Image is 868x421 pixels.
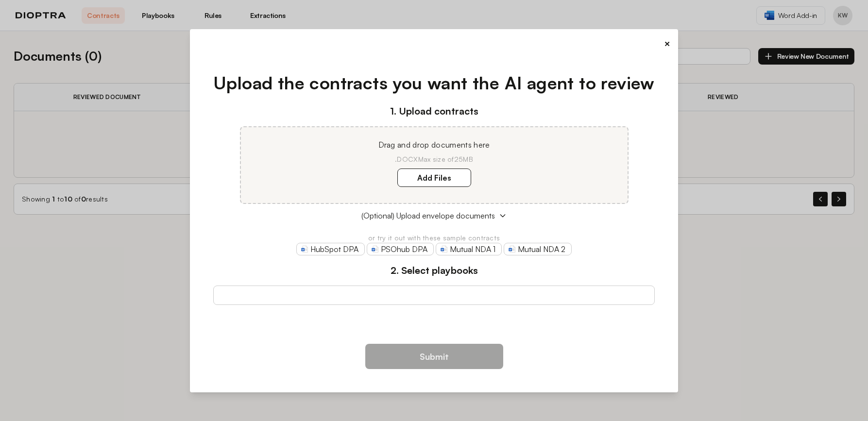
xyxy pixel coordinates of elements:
[213,70,655,96] h1: Upload the contracts you want the AI agent to review
[367,243,434,255] a: PSOhub DPA
[664,37,670,51] button: ×
[361,210,495,221] span: (Optional) Upload envelope documents
[397,168,471,187] label: Add Files
[213,104,655,118] h3: 1. Upload contracts
[213,263,655,278] h3: 2. Select playbooks
[253,139,616,151] p: Drag and drop documents here
[504,243,572,255] a: Mutual NDA 2
[253,154,616,164] p: .DOCX Max size of 25MB
[213,210,655,221] button: (Optional) Upload envelope documents
[365,344,503,369] button: Submit
[436,243,502,255] a: Mutual NDA 1
[213,233,655,243] p: or try it out with these sample contracts
[296,243,365,255] a: HubSpot DPA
